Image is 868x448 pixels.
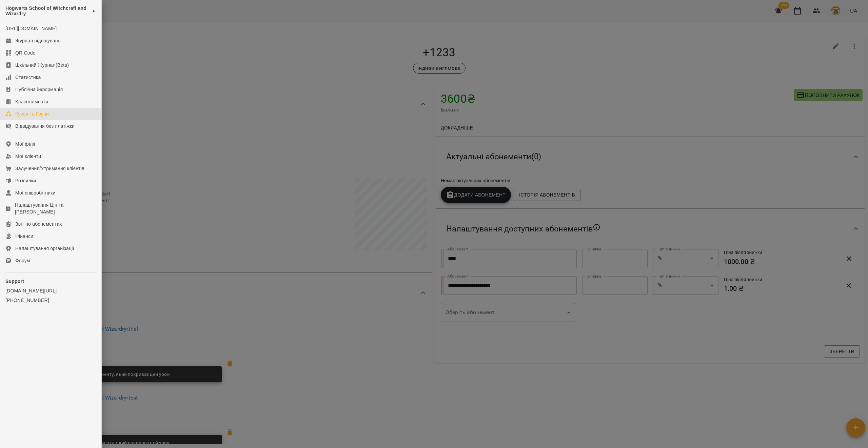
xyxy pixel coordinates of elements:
div: Відвідування без платіжки [15,123,75,129]
div: Журнал відвідувань [15,37,60,44]
div: Публічна інформація [15,86,63,93]
div: Мої клієнти [15,153,41,160]
p: Support [5,278,96,285]
div: Залучення/Утримання клієнтів [15,165,84,172]
div: Статистика [15,74,41,81]
span: Hogwarts School of Witchcraft and Wizardry [5,5,89,17]
div: QR Code [15,49,36,56]
div: Налаштування Цін та [PERSON_NAME] [15,202,96,215]
div: Фінанси [15,233,33,240]
div: Класні кімнати [15,98,48,105]
div: Форум [15,257,30,264]
a: [URL][DOMAIN_NAME] [5,26,57,31]
div: Курси та Групи [15,110,49,117]
div: Налаштування організації [15,245,74,252]
div: Шкільний Журнал(Beta) [15,62,69,68]
a: [DOMAIN_NAME][URL] [5,287,96,294]
div: Мої співробітники [15,189,56,196]
div: Розсилки [15,177,36,184]
a: [PHONE_NUMBER] [5,297,96,304]
span: ► [92,8,96,14]
div: Звіт по абонементах [15,221,62,227]
div: Мої філії [15,141,35,147]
